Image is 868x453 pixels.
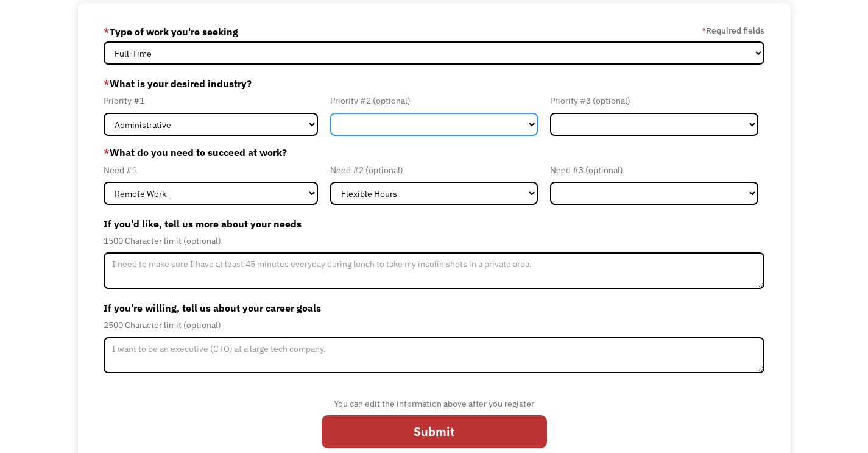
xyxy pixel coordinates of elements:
div: You can edit the information above after you register [322,396,547,411]
input: Submit [322,415,547,448]
div: Priority #3 (optional) [550,93,758,108]
div: Priority #1 [104,93,317,108]
label: Required fields [702,23,764,38]
div: 2500 Character limit (optional) [104,318,764,332]
div: Priority #2 (optional) [330,93,538,108]
div: Need #2 (optional) [330,163,538,177]
label: What do you need to succeed at work? [104,145,764,160]
label: What is your desired industry? [104,74,764,93]
div: Need #1 [104,163,317,177]
div: Need #3 (optional) [550,163,758,177]
div: 1500 Character limit (optional) [104,234,764,248]
label: If you'd like, tell us more about your needs [104,214,764,234]
label: If you're willing, tell us about your career goals [104,298,764,318]
label: Type of work you're seeking [104,22,238,41]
